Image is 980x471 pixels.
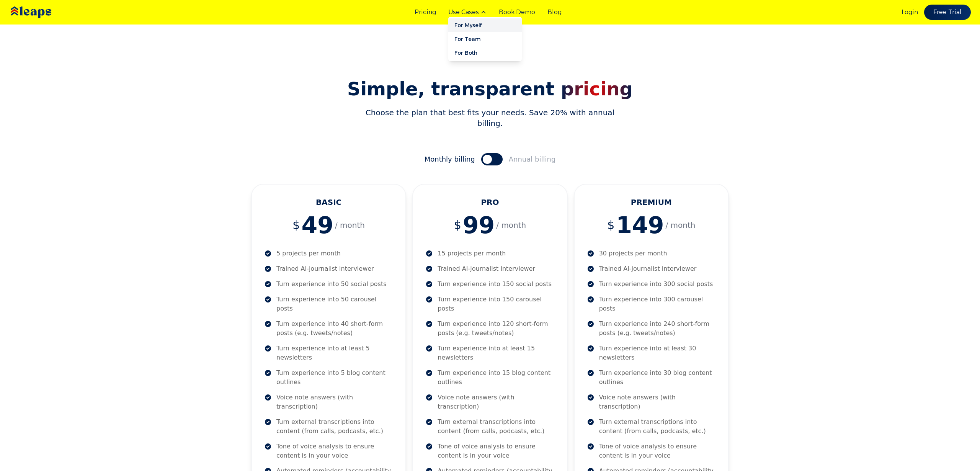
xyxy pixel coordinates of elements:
p: Turn experience into 40 short-form posts (e.g. tweets/notes) [276,319,393,338]
p: Voice note answers (with transcription) [438,393,554,411]
span: Annual billing [509,154,556,165]
p: Turn experience into 50 social posts [276,280,387,289]
p: 5 projects per month [276,249,341,258]
p: 15 projects per month [438,249,506,258]
a: Pricing [415,8,436,17]
p: Turn experience into 50 carousel posts [276,295,393,313]
p: Turn experience into 150 carousel posts [438,295,554,313]
p: Turn experience into 120 short-form posts (e.g. tweets/notes) [438,319,554,338]
p: Turn external transcriptions into content (from calls, podcasts, etc.) [438,417,554,436]
p: Trained AI-journalist interviewer [599,264,697,273]
span: $ [292,218,300,232]
h3: PRO [425,197,554,208]
span: / month [496,220,526,231]
p: Trained AI-journalist interviewer [438,264,535,273]
h3: BASIC [264,197,393,208]
p: Turn experience into 15 blog content outlines [438,368,554,387]
p: Turn experience into at least 5 newsletters [276,344,393,362]
p: Turn experience into at least 30 newsletters [599,344,716,362]
span: 149 [616,214,664,237]
p: Voice note answers (with transcription) [276,393,393,411]
button: Use Cases [448,8,487,17]
p: Turn external transcriptions into content (from calls, podcasts, etc.) [276,417,393,436]
p: Choose the plan that best fits your needs. Save 20% with annual billing. [361,107,619,129]
p: Turn experience into at least 15 newsletters [438,344,554,362]
a: Blog [547,8,562,17]
p: Turn experience into 5 blog content outlines [276,368,393,387]
a: For Both [448,46,522,60]
p: Turn experience into 150 social posts [438,280,552,289]
a: Free Trial [924,5,971,20]
a: Login [902,8,918,17]
span: $ [454,218,461,232]
p: Voice note answers (with transcription) [599,393,716,411]
span: $ [607,218,614,232]
span: / month [335,220,365,231]
a: For Team [448,32,522,46]
h2: Simple, transparent [251,80,729,98]
p: Turn experience into 300 carousel posts [599,295,716,313]
img: Leaps Logo [9,1,74,23]
span: / month [665,220,695,231]
p: Tone of voice analysis to ensure content is in your voice [276,442,393,460]
h3: PREMIUM [587,197,716,208]
span: 49 [301,214,333,237]
p: Tone of voice analysis to ensure content is in your voice [599,442,716,460]
p: 30 projects per month [599,249,667,258]
p: Trained AI-journalist interviewer [276,264,374,273]
span: pricing [561,78,633,100]
a: For Myself [448,18,522,32]
p: Turn experience into 300 social posts [599,280,713,289]
p: Turn experience into 240 short-form posts (e.g. tweets/notes) [599,319,716,338]
p: Turn external transcriptions into content (from calls, podcasts, etc.) [599,417,716,436]
span: 99 [463,214,495,237]
p: Turn experience into 30 blog content outlines [599,368,716,387]
p: Tone of voice analysis to ensure content is in your voice [438,442,554,460]
span: Monthly billing [425,154,475,165]
a: Book Demo [499,8,535,17]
